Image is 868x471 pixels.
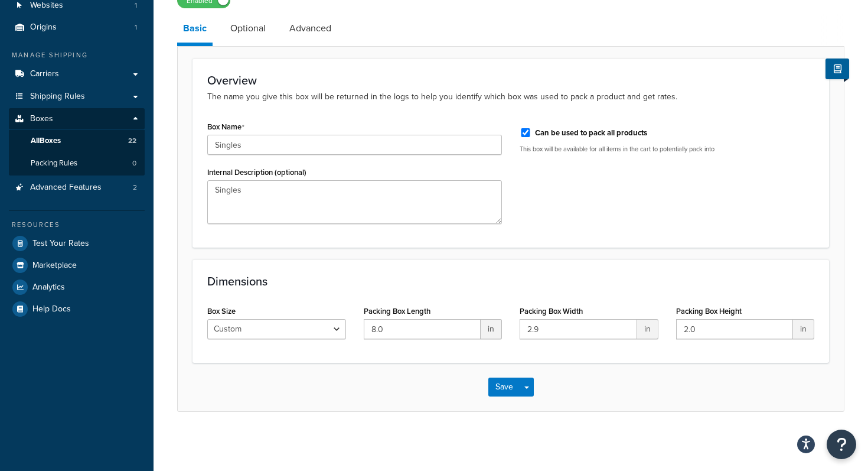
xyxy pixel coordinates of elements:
a: AllBoxes22 [9,130,145,152]
span: Marketplace [32,261,77,271]
a: Carriers [9,63,145,85]
a: Advanced Features2 [9,177,145,199]
a: Marketplace [9,255,145,276]
li: Packing Rules [9,152,145,174]
label: Packing Box Length [364,307,430,316]
a: Test Your Rates [9,233,145,254]
li: Origins [9,17,145,38]
span: Shipping Rules [30,92,85,102]
span: Help Docs [32,304,71,314]
textarea: Singles [207,180,502,224]
span: Origins [30,22,57,33]
h3: Overview [207,74,814,87]
span: Advanced Features [30,183,102,193]
div: Manage Shipping [9,50,145,60]
label: Can be used to pack all products [535,128,647,138]
span: in [481,319,502,339]
span: Websites [30,1,63,11]
button: Open Resource Center [827,430,856,459]
span: 0 [132,158,136,168]
h3: Dimensions [207,275,814,288]
label: Box Size [207,307,236,316]
span: Boxes [30,114,53,124]
a: Optional [224,14,272,43]
span: Carriers [30,69,59,79]
p: The name you give this box will be returned in the logs to help you identify which box was used t... [207,90,814,103]
span: Analytics [32,282,65,293]
button: Save [488,378,520,397]
a: Help Docs [9,298,145,320]
span: Test Your Rates [32,239,89,249]
span: 2 [133,183,137,193]
span: in [637,319,658,339]
span: 1 [135,22,137,33]
a: Basic [177,14,213,46]
a: Boxes [9,108,145,130]
span: All Boxes [31,136,61,146]
p: This box will be available for all items in the cart to potentially pack into [520,145,814,154]
li: Advanced Features [9,177,145,199]
a: Shipping Rules [9,86,145,108]
span: in [793,319,814,339]
button: Show Help Docs [825,59,849,79]
label: Internal Description (optional) [207,168,306,177]
a: Packing Rules0 [9,152,145,174]
a: Origins1 [9,17,145,38]
label: Box Name [207,122,244,132]
li: Boxes [9,108,145,176]
div: Resources [9,220,145,230]
span: 1 [135,1,137,11]
a: Analytics [9,277,145,298]
span: Packing Rules [31,158,77,168]
label: Packing Box Height [676,307,742,316]
span: 22 [128,136,136,146]
a: Advanced [283,14,337,43]
label: Packing Box Width [520,307,583,316]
